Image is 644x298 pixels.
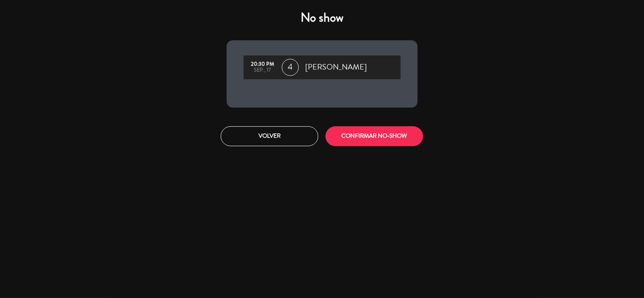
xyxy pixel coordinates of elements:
div: 20:30 PM [248,61,278,67]
button: CONFIRMAR NO-SHOW [326,126,423,146]
h4: No show [227,10,418,25]
span: [PERSON_NAME] [306,61,367,74]
div: sep., 17 [248,67,278,73]
span: 4 [282,59,299,76]
button: Volver [221,126,318,146]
